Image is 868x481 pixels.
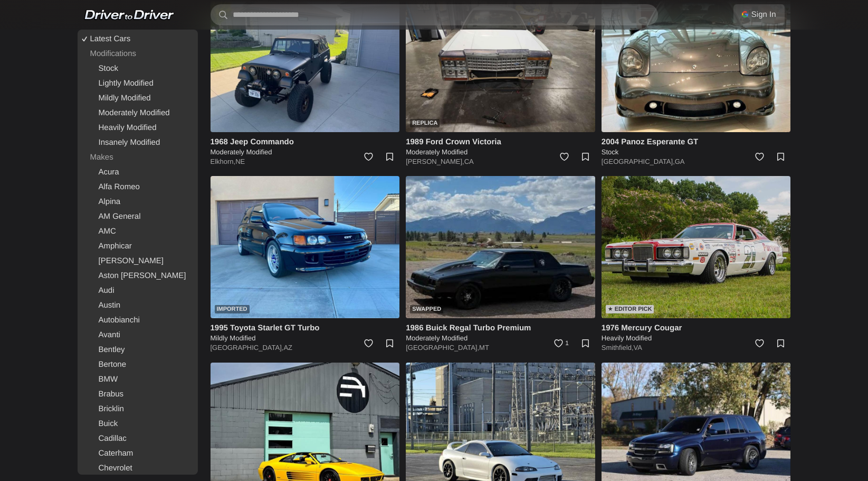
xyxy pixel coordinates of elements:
div: Modifications [80,47,196,61]
a: Amphicar [80,239,196,254]
h5: Moderately Modified [406,334,595,343]
a: Audi [80,283,196,298]
a: GA [675,158,685,165]
img: 1986 Buick Regal Turbo Premium for sale [406,176,595,318]
a: Stock [80,61,196,76]
a: Heavily Modified [80,121,196,135]
a: Latest Cars [80,32,196,47]
a: Bertone [80,357,196,372]
a: Avanti [80,328,196,343]
a: [GEOGRAPHIC_DATA], [211,344,284,351]
a: AMC [80,224,196,239]
a: Aston [PERSON_NAME] [80,269,196,283]
div: Makes [80,150,196,165]
a: ★ Editor Pick [602,176,791,318]
h4: 1986 Buick Regal Turbo Premium [406,322,595,334]
a: 1968 Jeep Commando Moderately Modified [211,136,400,157]
a: 1995 Toyota Starlet GT Turbo Mildly Modified [211,322,400,343]
h5: Stock [602,147,791,157]
a: 2004 Panoz Esperante GT Stock [602,136,791,157]
a: Autobianchi [80,313,196,328]
h4: 1989 Ford Crown Victoria [406,136,595,147]
img: 1995 Toyota Starlet GT Turbo for sale [211,176,400,318]
a: Smithfield, [602,344,634,351]
a: Elkhorn, [211,158,236,165]
a: Bentley [80,343,196,357]
a: AM General [80,209,196,224]
a: Insanely Modified [80,135,196,150]
a: 1 [549,334,572,357]
a: Mildly Modified [80,91,196,106]
a: NE [235,158,245,165]
a: [GEOGRAPHIC_DATA], [406,344,479,351]
a: Lightly Modified [80,76,196,91]
h4: 1968 Jeep Commando [211,136,400,147]
a: [PERSON_NAME], [406,158,464,165]
a: MT [479,344,489,351]
div: ★ Editor Pick [606,305,654,313]
h4: 1995 Toyota Starlet GT Turbo [211,322,400,334]
a: 1976 Mercury Cougar Heavily Modified [602,322,791,343]
a: Buick [80,417,196,431]
a: Alpina [80,195,196,209]
h4: 2004 Panoz Esperante GT [602,136,791,147]
a: Acura [80,165,196,180]
a: [PERSON_NAME] [80,254,196,269]
a: 1986 Buick Regal Turbo Premium Moderately Modified [406,322,595,343]
a: Alfa Romeo [80,180,196,195]
img: 1976 Mercury Cougar for sale [602,176,791,318]
h5: Heavily Modified [602,334,791,343]
div: Imported [215,305,250,313]
h5: Moderately Modified [211,147,400,157]
a: Caterham [80,446,196,461]
a: BMW [80,372,196,387]
h4: 1976 Mercury Cougar [602,322,791,334]
a: Brabus [80,387,196,402]
a: [GEOGRAPHIC_DATA], [602,158,675,165]
h5: Moderately Modified [406,147,595,157]
a: AZ [283,344,292,351]
a: Bricklin [80,402,196,417]
a: VA [634,344,642,351]
a: Imported [211,176,400,318]
h5: Mildly Modified [211,334,400,343]
a: Chevrolet [80,461,196,476]
a: Sign In [733,4,785,25]
a: CA [464,158,474,165]
a: Moderately Modified [80,106,196,121]
a: 1989 Ford Crown Victoria Moderately Modified [406,136,595,157]
a: Austin [80,298,196,313]
a: Cadillac [80,431,196,446]
a: Swapped [406,176,595,318]
div: Replica [410,119,440,127]
div: Swapped [410,305,443,313]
